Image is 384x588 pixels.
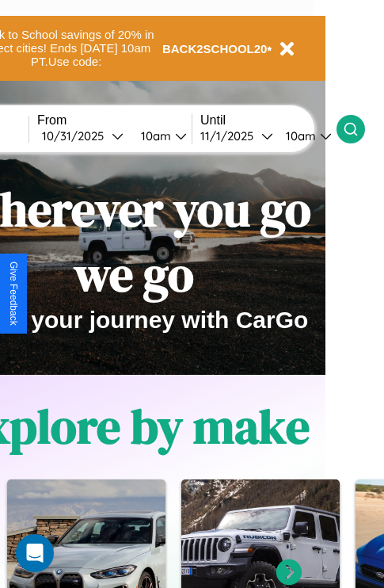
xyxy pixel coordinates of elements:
label: Until [200,113,336,128]
div: 10am [133,128,175,143]
div: Give Feedback [8,262,19,326]
button: 10/31/2025 [37,128,128,144]
div: 11 / 1 / 2025 [200,128,261,143]
label: From [37,113,192,128]
button: 10am [128,128,192,144]
button: 10am [273,128,336,144]
b: BACK2SCHOOL20 [162,42,268,55]
div: Open Intercom Messenger [16,534,54,572]
div: 10am [278,128,320,143]
div: 10 / 31 / 2025 [42,128,112,143]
